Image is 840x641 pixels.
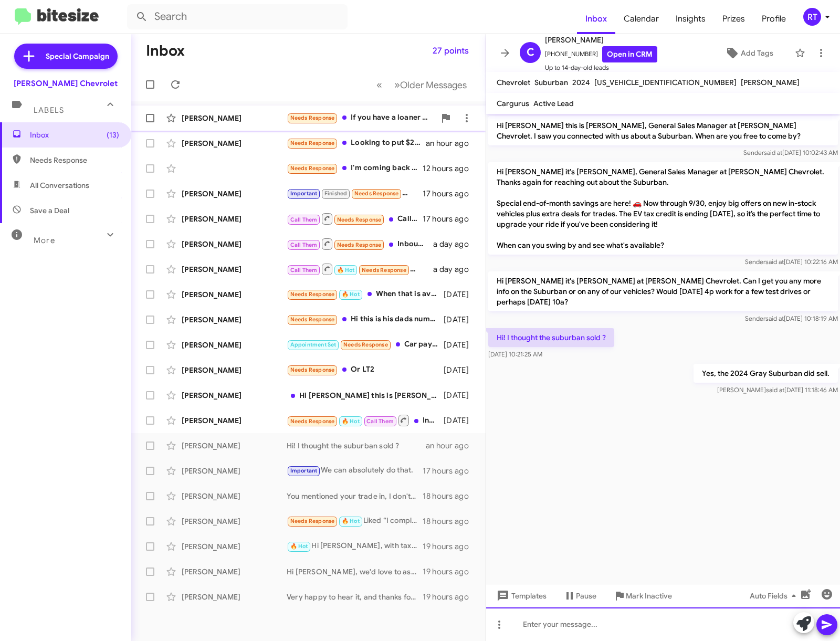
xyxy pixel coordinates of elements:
a: Open in CRM [602,46,657,62]
span: Needs Response [337,241,382,248]
button: Templates [486,586,555,605]
span: [US_VEHICLE_IDENTIFICATION_NUMBER] [594,78,737,87]
span: Sender [DATE] 10:02:43 AM [743,149,838,156]
div: [PERSON_NAME] [182,314,287,325]
div: [PERSON_NAME] [182,541,287,552]
p: Hi! I thought the suburban sold ? [488,328,614,347]
div: Looking to put $20-$30k down and want my payment to be around $550 a month if possible [287,137,426,149]
div: Hi [PERSON_NAME] this is [PERSON_NAME] at [PERSON_NAME] Chevrolet. Just wanted to follow up and m... [287,390,444,401]
span: Pause [576,586,596,605]
span: Save a Deal [30,205,69,216]
span: More [34,236,55,245]
span: 🔥 Hot [337,267,355,274]
button: Previous [370,74,388,96]
input: Search [127,4,348,29]
span: Up to 14-day-old leads [545,62,657,73]
div: Inbound Call [287,414,444,427]
div: [PERSON_NAME] [182,340,287,350]
span: C [527,44,534,61]
span: 🔥 Hot [342,291,360,298]
span: 🔥 Hot [342,418,360,425]
span: [PERSON_NAME] [DATE] 11:18:46 AM [717,386,838,394]
span: Important [290,190,318,197]
span: (13) [107,130,119,140]
span: [PERSON_NAME] [545,34,657,46]
div: You mentioned your trade in, I don't see us evaluating it on our file. [287,491,423,501]
span: Active Lead [533,99,574,108]
div: [PERSON_NAME] [182,516,287,527]
a: Prizes [714,4,753,34]
div: [PERSON_NAME] [182,390,287,401]
button: Auto Fields [741,586,808,605]
div: [PERSON_NAME] [182,415,287,426]
div: 17 hours ago [423,466,477,476]
div: 17 hours ago [423,214,477,224]
button: RT [794,8,828,26]
div: RT [803,8,821,26]
span: All Conversations [30,180,89,191]
div: [DATE] [444,390,477,401]
div: [DATE] [444,415,477,426]
div: Hi [PERSON_NAME], we'd love to assist virtually. Were you looking to lease or buy? [287,566,423,577]
span: Needs Response [290,114,335,121]
span: Suburban [534,78,568,87]
span: [DATE] 10:21:25 AM [488,350,542,358]
span: Add Tags [741,44,773,62]
div: 19 hours ago [423,541,477,552]
div: [PERSON_NAME] [182,365,287,375]
p: Hi [PERSON_NAME] it's [PERSON_NAME], General Sales Manager at [PERSON_NAME] Chevrolet. Thanks aga... [488,162,838,255]
div: Or LT2 [287,364,444,376]
span: Needs Response [290,518,335,524]
span: Finished [324,190,348,197]
button: Add Tags [707,44,790,62]
button: Mark Inactive [605,586,680,605]
div: [PERSON_NAME] [182,239,287,249]
div: Inbound Call [287,237,433,250]
span: said at [765,258,784,266]
span: Needs Response [290,366,335,373]
span: Mark Inactive [626,586,672,605]
div: Call me plz [PHONE_NUMBER] [287,212,423,225]
span: Sender [DATE] 10:18:19 AM [745,314,838,322]
div: Liked “No problem, we appreciate the opportunity!” [287,187,423,199]
span: Call Them [290,241,318,248]
div: I'm coming back to [GEOGRAPHIC_DATA] from [DATE]-[DATE] Sounds good The vin is above I was offere... [287,162,423,174]
div: Hi this is his dads number. I'll check with him. [PERSON_NAME] is [DEMOGRAPHIC_DATA] and looking ... [287,313,444,325]
h1: Inbox [146,43,185,59]
span: Special Campaign [46,51,109,61]
div: [PERSON_NAME] Chevrolet [14,78,118,89]
span: « [376,78,382,91]
span: 🔥 Hot [290,543,308,550]
div: [DATE] [444,365,477,375]
span: Needs Response [30,155,119,165]
span: Chevrolet [497,78,530,87]
span: Call Them [366,418,394,425]
span: 27 points [433,41,469,60]
div: [PERSON_NAME] [182,466,287,476]
span: Cargurus [497,99,529,108]
span: Needs Response [290,140,335,146]
div: [PERSON_NAME] [182,491,287,501]
div: Hi [PERSON_NAME], with tax and tags down, you'd be financing around $64k. Using an estimate APR o... [287,540,423,552]
div: [PERSON_NAME] [182,440,287,451]
span: Needs Response [354,190,399,197]
div: [PERSON_NAME] [182,566,287,577]
span: » [394,78,400,91]
a: Insights [667,4,714,34]
span: Needs Response [337,216,382,223]
p: Yes, the 2024 Gray Suburban did sell. [694,364,838,383]
span: Labels [34,106,64,115]
div: 18 hours ago [423,491,477,501]
span: Needs Response [290,165,335,172]
div: [PERSON_NAME] [182,188,287,199]
div: 17 hours ago [423,188,477,199]
div: [PERSON_NAME] [182,264,287,275]
button: Pause [555,586,605,605]
a: Inbox [577,4,615,34]
div: [PERSON_NAME] [182,138,287,149]
span: Sender [DATE] 10:22:16 AM [745,258,838,266]
span: Needs Response [290,291,335,298]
